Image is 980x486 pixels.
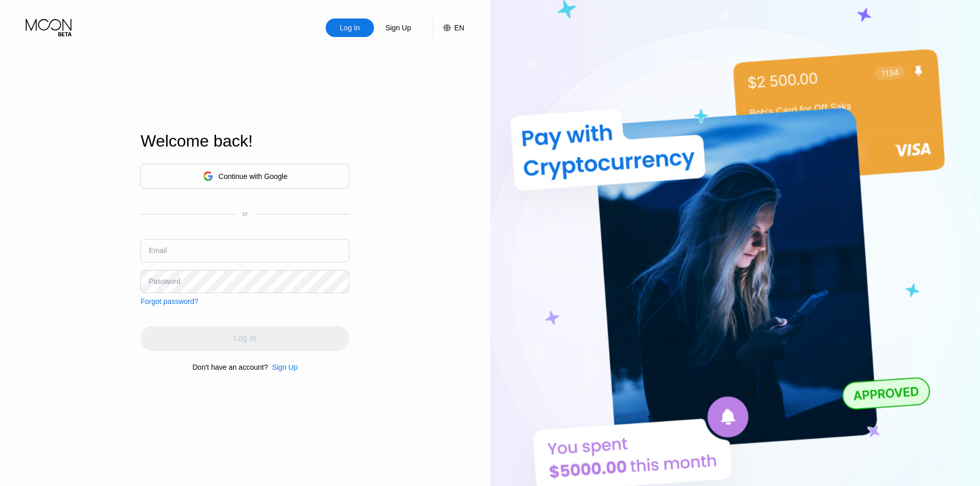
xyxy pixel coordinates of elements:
div: Sign Up [384,23,412,33]
div: Welcome back! [140,132,349,151]
div: EN [433,19,464,37]
div: or [242,210,248,218]
div: Continue with Google [140,164,349,189]
div: Log In [326,19,374,37]
div: Forgot password? [140,297,198,305]
div: EN [454,24,464,32]
div: Sign Up [374,19,422,37]
div: Password [149,277,180,285]
div: Don't have an account? [192,363,268,371]
div: Sign Up [272,363,298,371]
div: Log In [339,23,361,33]
div: Email [149,246,167,255]
div: Sign Up [268,363,298,371]
div: Continue with Google [219,172,288,181]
